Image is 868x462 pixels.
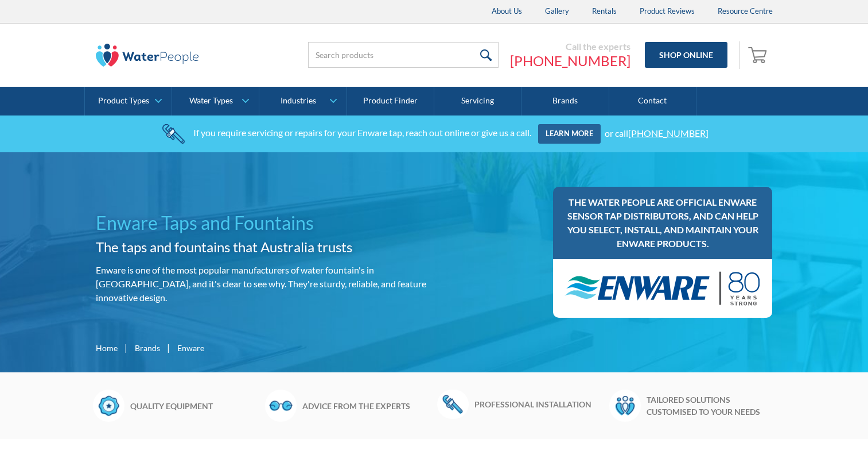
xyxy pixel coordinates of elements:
div: Enware [177,342,204,354]
img: Glasses [265,390,297,422]
a: Product Types [85,87,172,115]
a: [PHONE_NUMBER] [510,52,630,70]
a: Contact [609,87,696,115]
div: or call [605,127,709,138]
h6: Professional installation [474,398,604,410]
a: Open empty cart [745,41,773,69]
a: Product Finder [347,87,434,115]
div: | [166,341,172,355]
div: If you require servicing or repairs for your Enware tap, reach out online or give us a call. [193,127,531,138]
p: Enware is one of the most popular manufacturers of water fountain's in [GEOGRAPHIC_DATA], and it'... [96,263,430,305]
a: Water Types [172,87,259,115]
div: Call the experts [510,41,630,52]
a: Servicing [434,87,521,115]
input: Search products [308,42,499,68]
a: Industries [259,87,346,115]
img: The Water People [96,44,199,67]
h3: The Water People are official Enware sensor tap distributors, and can help you select, install, a... [565,195,761,251]
h1: Enware Taps and Fountains [96,209,430,237]
img: Wrench [437,390,469,418]
a: Shop Online [645,42,727,68]
a: Brands [521,87,609,115]
img: shopping cart [748,45,770,64]
h6: Quality equipment [130,400,259,412]
a: Home [96,342,118,354]
div: Water Types [189,96,233,106]
div: Product Types [98,96,149,106]
img: Waterpeople Symbol [609,390,641,422]
h6: Advice from the experts [302,400,431,412]
a: Brands [135,342,160,354]
a: Learn more [538,124,601,144]
div: | [123,341,129,355]
div: Industries [281,96,316,106]
h6: Tailored solutions customised to your needs [647,394,776,418]
h2: The taps and fountains that Australia trusts [96,237,430,257]
img: Enware [565,271,761,306]
img: Badge [93,390,124,422]
a: [PHONE_NUMBER] [628,127,709,138]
